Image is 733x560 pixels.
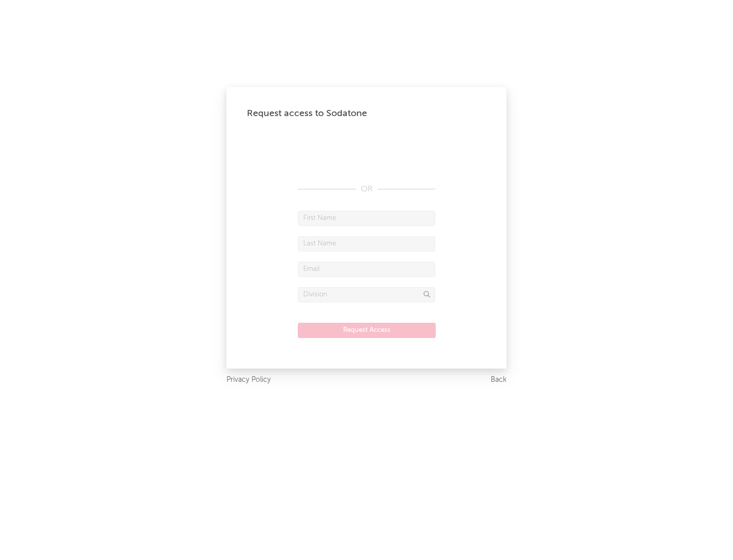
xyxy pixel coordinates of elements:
button: Request Access [298,323,436,338]
div: Request access to Sodatone [247,107,486,120]
a: Back [491,374,506,386]
div: OR [298,183,435,195]
input: Last Name [298,236,435,251]
input: Division [298,287,435,302]
a: Privacy Policy [227,374,271,386]
input: Email [298,262,435,277]
input: First Name [298,211,435,226]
